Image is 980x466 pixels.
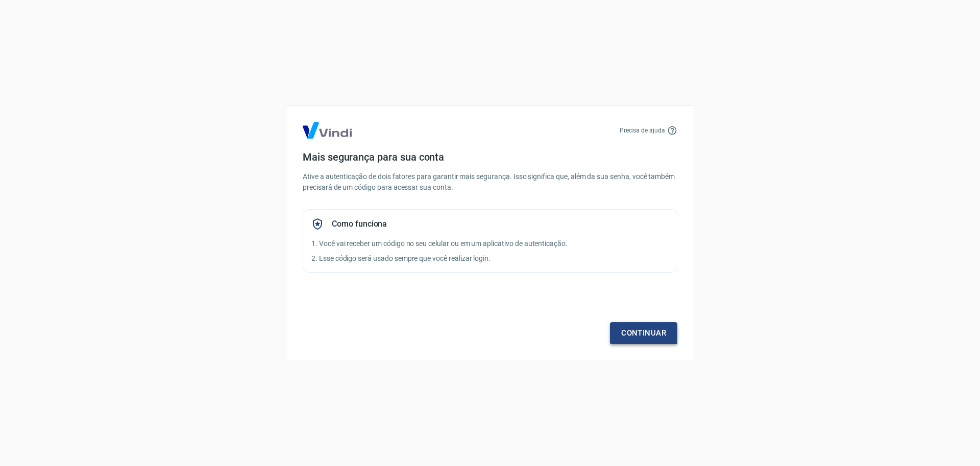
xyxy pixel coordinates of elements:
img: Logo Vind [303,122,352,139]
h4: Mais segurança para sua conta [303,151,677,163]
p: 1. Você vai receber um código no seu celular ou em um aplicativo de autenticação. [311,238,669,249]
p: Ative a autenticação de dois fatores para garantir mais segurança. Isso significa que, além da su... [303,171,677,193]
a: Continuar [610,322,677,344]
p: Precisa de ajuda [620,126,665,135]
h5: Como funciona [332,219,387,229]
p: 2. Esse código será usado sempre que você realizar login. [311,253,669,264]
